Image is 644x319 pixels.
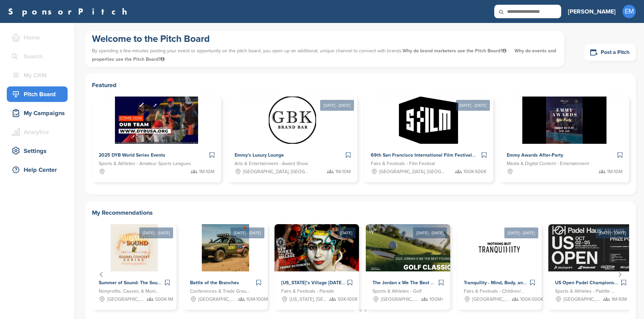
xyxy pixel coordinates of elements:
span: [GEOGRAPHIC_DATA], [GEOGRAPHIC_DATA] [472,296,510,303]
span: Sports & Athletes - Paddle & racket sports [555,288,616,295]
div: [DATE] - [DATE] [320,100,354,111]
div: [DATE] - [DATE] [456,100,490,111]
div: My CRM [10,69,68,81]
span: Conferences & Trade Groups - Entertainment [190,288,251,295]
a: SponsorPitch [8,7,132,16]
span: 1M-10M [199,168,214,176]
div: Analytics [10,126,68,138]
a: [PERSON_NAME] [568,4,616,19]
img: Sponsorpitch & [202,224,249,271]
div: [DATE] - [DATE] [504,228,538,238]
div: Settings [10,145,68,157]
div: Search [10,50,68,62]
span: [GEOGRAPHIC_DATA], [GEOGRAPHIC_DATA] [243,168,310,176]
img: Sponsorpitch & [366,224,460,271]
h2: My Recommendations [92,208,629,217]
a: Analytics [7,124,68,140]
a: My CRM [7,68,68,83]
button: Go to page 1 [354,309,358,313]
a: [DATE] - [DATE] Sponsorpitch & Tranquility - Mind, Body, and Soul Retreats Fairs & Festivals - Ch... [457,213,542,310]
span: Nonprofits, Causes, & Municipalities - Homelessness [99,288,160,295]
div: [DATE] - [DATE] [596,228,629,238]
a: Sponsorpitch & Emmy Awards After-Party Media & Digital Content - Entertainment 1M-10M [500,97,629,182]
a: Search [7,49,68,64]
span: [GEOGRAPHIC_DATA], [GEOGRAPHIC_DATA] [564,296,601,303]
img: Sponsorpitch & [275,224,359,271]
a: [DATE] - [DATE] Sponsorpitch & Summer of Sound: The Sound That Unites Nonprofits, Causes, & Munic... [92,213,176,310]
div: [DATE] - [DATE] [231,228,264,238]
span: Battle of the Branches [190,280,239,286]
span: Why do brand marketers use the Pitch Board? [403,48,508,54]
div: [DATE] - [DATE] [413,228,447,238]
span: 1M-10M [607,168,622,176]
span: 1M-10M [612,296,627,303]
span: [GEOGRAPHIC_DATA], [GEOGRAPHIC_DATA] [381,296,419,303]
div: Pitch Board [10,88,68,100]
div: 3 of 12 [275,224,359,310]
span: [GEOGRAPHIC_DATA], [GEOGRAPHIC_DATA] [107,296,145,303]
span: 1M-10M [335,168,351,176]
a: [DATE] - [DATE] Sponsorpitch & 69th San Francisco International Film Festival Fairs & Festivals -... [364,86,493,182]
span: Arts & Entertainment - Award Show [235,160,308,167]
a: Post a Pitch [585,44,636,61]
div: 6 of 12 [548,224,633,310]
span: Fairs & Festivals - Parade [281,288,334,295]
a: [DATE] Sponsorpitch & [US_STATE]’s Village [DATE] Parade - 2025 Fairs & Festivals - Parade [US_ST... [275,213,359,310]
span: 500K-1M [155,296,173,303]
span: 100M+ [430,296,444,303]
span: Sports & Athletes - Amateur Sports Leagues [99,160,191,167]
div: Home [10,31,68,44]
div: Help Center [10,164,68,176]
span: Fairs & Festivals - Film Festival [371,160,435,167]
span: EM [622,5,636,18]
span: Media & Digital Content - Entertainment [507,160,589,167]
button: Go to page 2 [359,309,362,312]
a: [DATE] - [DATE] Sponsorpitch & Emmy's Luxury Lounge Arts & Entertainment - Award Show [GEOGRAPHIC... [228,86,357,182]
span: The Jordan x We The Best Golf Classic 2025 – Where Sports, Music & Philanthropy Collide [373,280,571,286]
button: Go to last slide [97,270,106,279]
span: Tranquility - Mind, Body, and Soul Retreats [464,280,556,286]
span: Summer of Sound: The Sound That Unites [99,280,190,286]
span: 100K-500K [520,296,543,303]
div: [DATE] - [DATE] [139,228,173,238]
span: 2025 DYB World Series Events [99,152,165,158]
a: My Campaigns [7,105,68,121]
a: [DATE] - [DATE] Sponsorpitch & The Jordan x We The Best Golf Classic 2025 – Where Sports, Music &... [366,213,450,310]
span: [US_STATE], [GEOGRAPHIC_DATA] [290,296,328,303]
img: Sponsorpitch & [111,224,158,271]
img: Sponsorpitch & [269,97,316,144]
h1: Welcome to the Pitch Board [92,33,557,45]
span: [US_STATE]’s Village [DATE] Parade - 2025 [281,280,375,286]
span: [GEOGRAPHIC_DATA], [GEOGRAPHIC_DATA] [379,168,446,176]
a: Help Center [7,162,68,178]
a: Home [7,30,68,45]
a: Settings [7,143,68,159]
div: My Campaigns [10,107,68,119]
h3: [PERSON_NAME] [568,7,616,16]
a: Pitch Board [7,86,68,102]
img: Sponsorpitch & [399,97,458,144]
p: By spending a few minutes posting your event or opportunity on the pitch board, you open up an ad... [92,45,557,65]
div: 5 of 12 [457,224,542,310]
span: [GEOGRAPHIC_DATA], [GEOGRAPHIC_DATA], [US_STATE][GEOGRAPHIC_DATA], [GEOGRAPHIC_DATA], [GEOGRAPHIC... [198,296,236,303]
span: 100K-500K [463,168,486,176]
div: 1 of 12 [92,224,176,310]
ul: Select a slide to show [92,308,629,313]
button: Go to page 3 [364,309,367,312]
h2: Featured [92,80,629,90]
span: Emmy's Luxury Lounge [235,152,284,158]
span: 50K-100K [338,296,358,303]
span: Fairs & Festivals - Children/Family [464,288,525,295]
img: Sponsorpitch & [522,97,606,144]
a: Sponsorpitch & 2025 DYB World Series Events Sports & Athletes - Amateur Sports Leagues 1M-10M [92,97,221,182]
img: Sponsorpitch & [115,97,198,144]
span: Sports & Athletes - Golf [373,288,422,295]
span: Emmy Awards After-Party [507,152,563,158]
div: 4 of 12 [366,224,450,310]
img: Sponsorpitch & [476,224,523,271]
div: 2 of 12 [183,224,268,310]
span: 10M-100M [246,296,268,303]
button: Next slide [615,270,624,279]
a: [DATE] - [DATE] Sponsorpitch & Battle of the Branches Conferences & Trade Groups - Entertainment ... [183,213,268,310]
div: [DATE] [337,228,356,238]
